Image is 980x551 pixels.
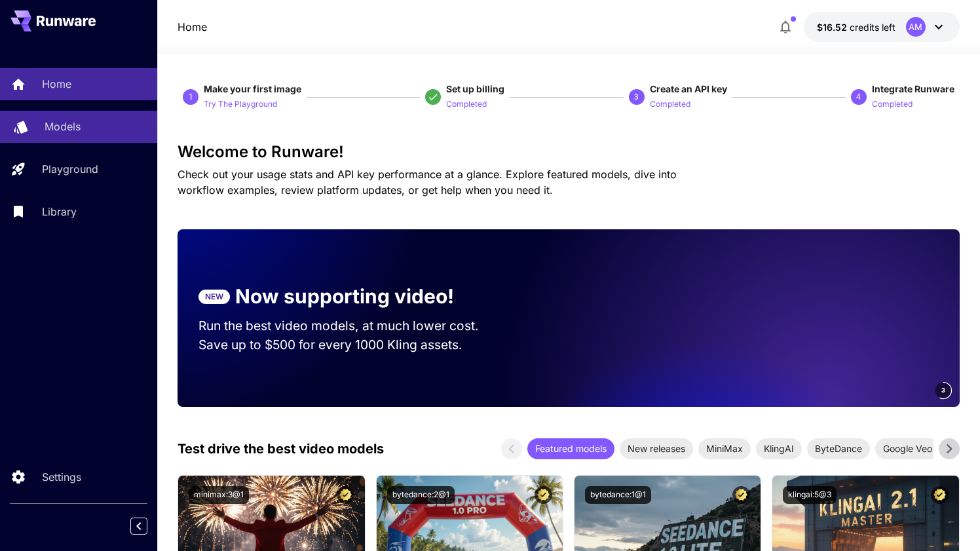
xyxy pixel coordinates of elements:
span: Check out your usage stats and API key performance at a glance. Explore featured models, dive int... [178,168,677,197]
button: klingai:5@3 [783,486,837,504]
p: Try The Playground [204,98,277,111]
p: ControlNet Preprocess [189,260,273,269]
span: Google Veo [875,442,940,455]
span: KlingAI [756,442,802,455]
p: Test drive the best video models [178,439,384,459]
p: Completed [446,98,487,111]
p: Library [42,204,77,219]
p: Image Inference [189,164,248,174]
span: Make your first image [204,83,301,94]
p: Now supporting video! [235,282,454,311]
span: credits left [850,22,895,33]
button: Certified Model – Vetted for best performance and includes a commercial license. [535,486,552,504]
div: Collapse sidebar [140,514,157,538]
span: 3 [941,385,945,395]
button: Completed [650,96,690,111]
p: 1 [189,91,193,103]
div: MiniMax [698,438,751,459]
p: Models [45,119,81,134]
p: Save up to $500 for every 1000 Kling assets. [198,335,504,354]
a: Home [178,19,207,35]
p: Completed [872,98,913,111]
button: Completed [446,96,487,111]
span: Featured models [527,442,614,455]
div: New releases [620,438,693,459]
div: Featured models [527,438,614,459]
div: $16.51779 [817,20,895,34]
p: PhotoMaker [189,284,233,293]
button: bytedance:2@1 [387,486,455,504]
p: 3 [634,91,639,103]
button: Completed [872,96,913,111]
span: MiniMax [698,442,751,455]
button: minimax:3@1 [189,486,249,504]
p: Image Upscale [189,236,244,245]
p: Video Inference [189,188,247,197]
div: AM [906,17,926,37]
p: Settings [42,469,81,485]
span: Integrate Runware [872,83,954,94]
button: Certified Model – Vetted for best performance and includes a commercial license. [732,486,750,504]
p: Background Removal [189,212,268,221]
span: $16.52 [817,22,850,33]
button: Collapse sidebar [130,518,147,535]
p: Home [42,76,71,92]
p: Run the best video models, at much lower cost. [198,316,504,335]
div: ByteDance [807,438,870,459]
div: Google Veo [875,438,940,459]
p: 4 [856,91,861,103]
span: Set up billing [446,83,504,94]
nav: breadcrumb [178,19,207,35]
button: Certified Model – Vetted for best performance and includes a commercial license. [337,486,354,504]
button: $16.51779AM [804,12,960,42]
div: KlingAI [756,438,802,459]
p: Playground [42,161,98,177]
span: ByteDance [807,442,870,455]
p: Completed [650,98,690,111]
button: Certified Model – Vetted for best performance and includes a commercial license. [931,486,949,504]
h3: Welcome to Runware! [178,143,959,161]
button: Try The Playground [204,96,277,111]
span: Create an API key [650,83,727,94]
span: New releases [620,442,693,455]
button: bytedance:1@1 [585,486,651,504]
